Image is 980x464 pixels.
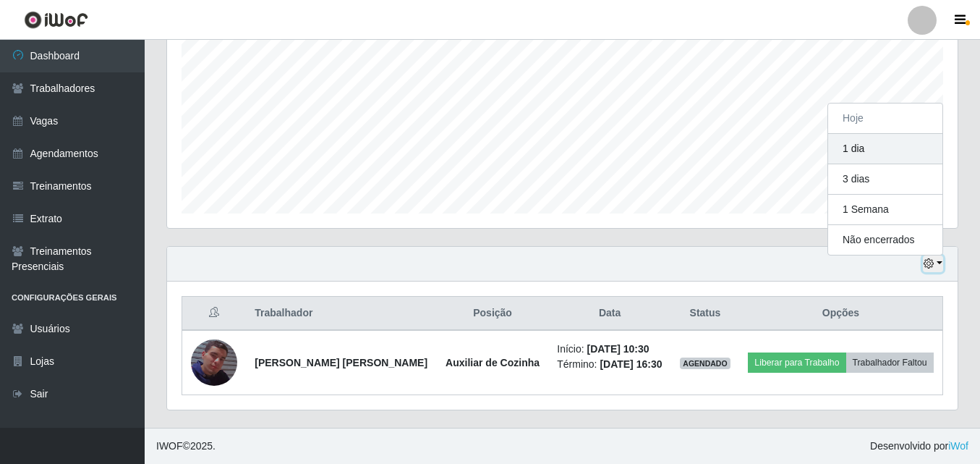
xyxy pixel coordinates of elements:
time: [DATE] 16:30 [600,358,662,370]
th: Status [671,297,739,331]
a: iWof [948,440,968,452]
th: Posição [437,297,548,331]
li: Término: [557,357,662,372]
img: CoreUI Logo [24,11,88,29]
th: Trabalhador [246,297,437,331]
button: 1 Semana [828,195,942,225]
li: Início: [557,342,662,357]
button: Não encerrados [828,225,942,255]
span: AGENDADO [680,358,730,369]
strong: [PERSON_NAME] [PERSON_NAME] [255,357,427,368]
button: 3 dias [828,164,942,195]
span: Desenvolvido por [870,439,968,454]
button: Liberar para Trabalho [748,353,845,373]
time: [DATE] 10:30 [587,343,649,355]
button: Trabalhador Faltou [846,353,934,373]
button: Hoje [828,104,942,134]
strong: Auxiliar de Cozinha [446,357,540,368]
span: IWOF [156,440,183,452]
th: Opções [739,297,943,331]
span: © 2025 . [156,439,216,454]
th: Data [548,297,671,331]
img: 1738595682776.jpeg [191,321,237,404]
button: 1 dia [828,134,942,164]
